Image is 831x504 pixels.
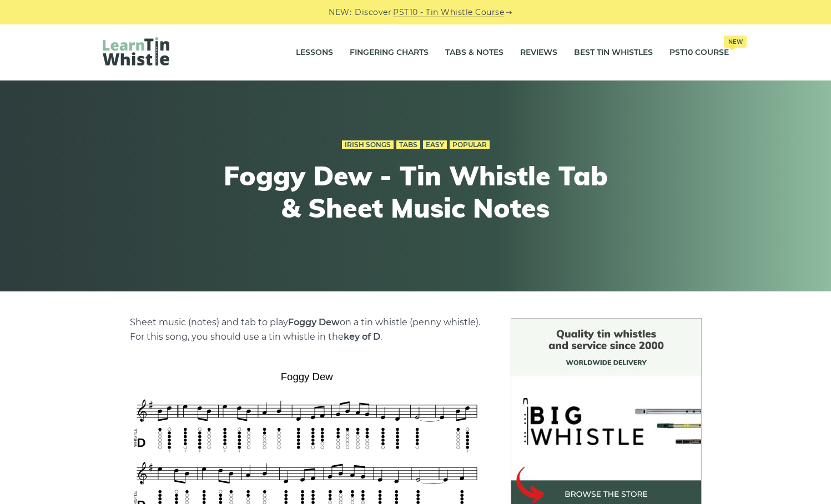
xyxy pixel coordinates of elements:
[445,39,503,67] a: Tabs & Notes
[724,36,747,48] span: New
[574,39,653,67] a: Best Tin Whistles
[423,140,447,149] a: Easy
[344,331,380,342] strong: key of D
[669,39,729,67] a: PST10 CourseNew
[211,160,620,224] h1: Foggy Dew - Tin Whistle Tab & Sheet Music Notes
[396,140,420,149] a: Tabs
[520,39,557,67] a: Reviews
[130,315,484,344] p: Sheet music (notes) and tab to play on a tin whistle (penny whistle). For this song, you should u...
[296,39,333,67] a: Lessons
[350,39,429,67] a: Fingering Charts
[450,140,490,149] a: Popular
[288,317,340,327] strong: Foggy Dew
[342,140,394,149] a: Irish Songs
[103,37,169,65] img: LearnTinWhistle.com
